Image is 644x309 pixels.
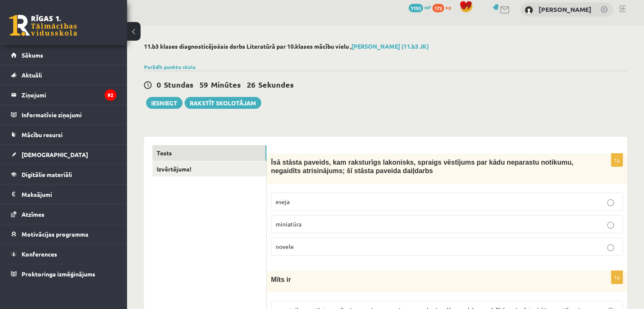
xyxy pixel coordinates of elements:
[144,43,627,50] h2: 11.b3 klases diagnosticējošais darbs Literatūrā par 10.klases mācību vielu ,
[409,4,431,11] a: 1193 mP
[271,159,573,175] span: Īsā stāsta paveids, kam raksturīgs lakonisks, spraigs vēstījums par kādu neparastu notikumu, nega...
[11,185,116,204] a: Maksājumi
[432,4,455,11] a: 172 xp
[607,199,614,206] input: eseja
[276,243,294,250] span: novele
[247,80,255,89] span: 26
[11,244,116,264] a: Konferences
[9,15,77,36] a: Rīgas 1. Tālmācības vidusskola
[157,80,161,89] span: 0
[276,198,290,205] span: eseja
[11,45,116,65] a: Sākums
[22,270,95,278] span: Proktoringa izmēģinājums
[11,85,116,105] a: Ziņojumi92
[271,276,291,283] span: Mīts ir
[611,270,623,284] p: 1p
[22,185,116,204] legend: Maksājumi
[11,224,116,244] a: Motivācijas programma
[11,165,116,184] a: Digitālie materiāli
[105,89,116,101] i: 92
[22,131,63,138] span: Mācību resursi
[22,151,88,158] span: [DEMOGRAPHIC_DATA]
[199,80,208,89] span: 59
[164,80,193,89] span: Stundas
[11,145,116,164] a: [DEMOGRAPHIC_DATA]
[22,85,116,105] legend: Ziņojumi
[258,80,294,89] span: Sekundes
[22,250,57,258] span: Konferences
[409,4,423,12] span: 1193
[22,171,72,178] span: Digitālie materiāli
[152,145,266,161] a: Tests
[445,4,451,11] span: xp
[22,51,43,59] span: Sākums
[152,161,266,177] a: Izvērtējums!
[607,244,614,251] input: novele
[22,105,116,124] legend: Informatīvie ziņojumi
[351,42,429,50] a: [PERSON_NAME] (11.b3 JK)
[185,97,261,109] a: Rakstīt skolotājam
[11,125,116,144] a: Mācību resursi
[211,80,241,89] span: Minūtes
[11,264,116,284] a: Proktoringa izmēģinājums
[276,220,301,228] span: miniatūra
[11,204,116,224] a: Atzīmes
[432,4,444,12] span: 172
[22,71,42,79] span: Aktuāli
[146,97,182,109] button: Iesniegt
[611,153,623,167] p: 1p
[11,65,116,85] a: Aktuāli
[607,222,614,229] input: miniatūra
[11,105,116,124] a: Informatīvie ziņojumi
[525,6,533,14] img: Āris Voronovs
[144,63,196,70] a: Parādīt punktu skalu
[424,4,431,11] span: mP
[539,5,591,14] a: [PERSON_NAME]
[22,210,44,218] span: Atzīmes
[22,230,88,238] span: Motivācijas programma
